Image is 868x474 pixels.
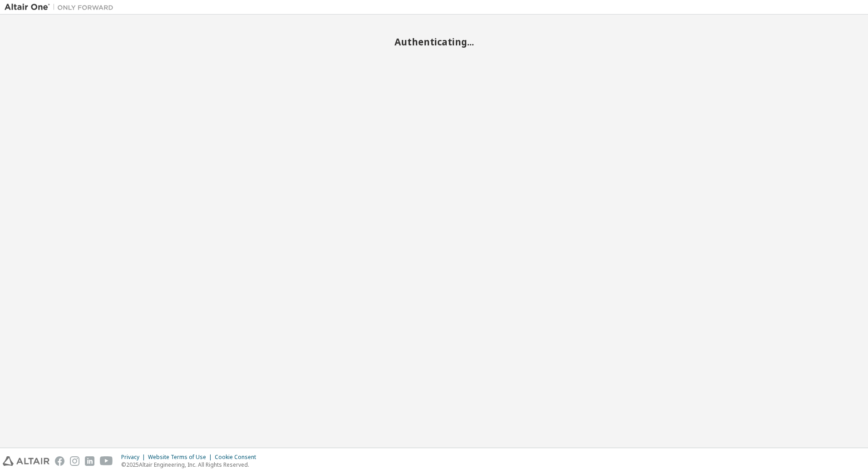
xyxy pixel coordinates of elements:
img: altair_logo.svg [3,456,49,466]
p: © 2025 Altair Engineering, Inc. All Rights Reserved. [121,461,261,469]
img: Altair One [5,3,118,12]
img: youtube.svg [100,456,113,466]
div: Cookie Consent [215,454,261,461]
h2: Authenticating... [5,36,863,48]
img: linkedin.svg [85,456,94,466]
img: facebook.svg [55,456,64,466]
img: instagram.svg [70,456,79,466]
div: Website Terms of Use [148,454,215,461]
div: Privacy [121,454,148,461]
